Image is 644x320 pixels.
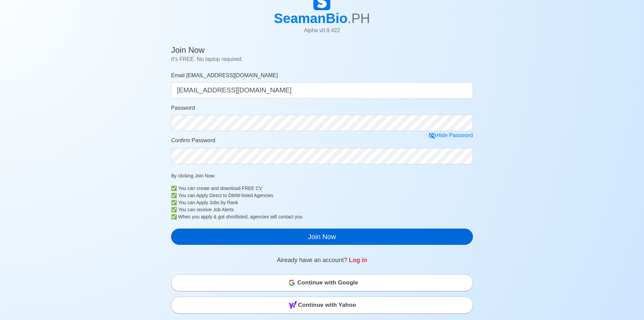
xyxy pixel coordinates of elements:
p: Alpha v 0.9.422 [274,26,370,35]
button: Continue with Google [171,274,473,291]
span: Password [171,105,195,111]
b: ✅ [171,199,177,206]
div: You can Apply Jobs by Rank [178,199,473,206]
h1: SeamanBio [274,10,370,26]
button: Join Now [171,229,473,245]
div: When you apply & got shortlisted, agencies will contact you [178,213,473,220]
span: Continue with Yahoo [298,298,356,312]
span: Email [EMAIL_ADDRESS][DOMAIN_NAME] [171,72,278,78]
div: You can receive Job Alerts [178,206,473,213]
span: Confirm Password [171,137,215,143]
a: Log in [349,257,367,263]
b: ✅ [171,213,177,220]
p: It's FREE. No laptop required. [171,55,473,63]
span: Continue with Google [297,276,358,290]
div: You can Apply Direct to DMW-listed Agencies [178,192,473,199]
div: You can create and download FREE CV [178,185,473,192]
p: Already have an account? [171,256,473,265]
p: By clicking Join Now: [171,172,473,179]
span: .PH [348,11,370,26]
div: Hide Password [428,131,473,140]
b: ✅ [171,192,177,199]
b: ✅ [171,185,177,192]
b: ✅ [171,206,177,213]
h4: Join Now [171,45,473,55]
button: Continue with Yahoo [171,297,473,314]
input: Your email [171,82,473,99]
